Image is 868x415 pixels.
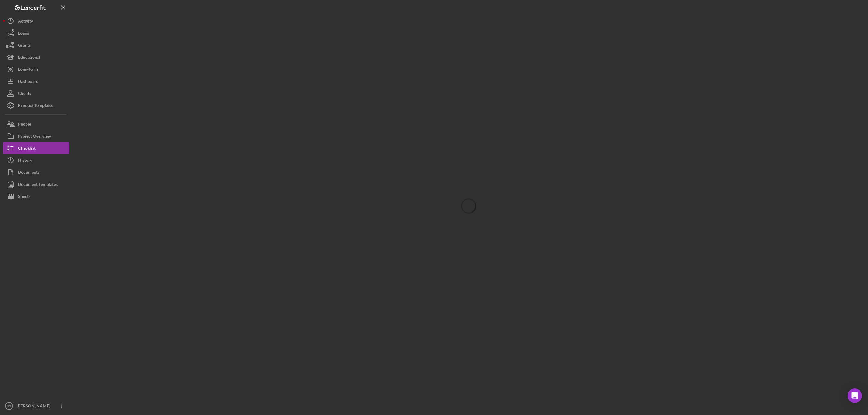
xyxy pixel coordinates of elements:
div: History [18,154,32,168]
div: Long-Term [18,63,38,77]
button: Grants [3,39,69,51]
button: Documents [3,166,69,178]
button: Sheets [3,190,69,202]
button: History [3,154,69,166]
div: Grants [18,39,31,53]
div: Project Overview [18,130,51,144]
div: Loans [18,27,29,41]
text: SS [7,404,11,408]
button: Long-Term [3,63,69,75]
div: Sheets [18,190,30,204]
button: Dashboard [3,75,69,87]
button: SS[PERSON_NAME] [3,400,69,412]
div: Checklist [18,142,36,156]
div: Dashboard [18,75,39,89]
div: Open Intercom Messenger [848,388,862,403]
button: People [3,118,69,130]
button: Educational [3,51,69,63]
button: Product Templates [3,99,69,111]
div: Documents [18,166,39,180]
button: Activity [3,15,69,27]
div: [PERSON_NAME] [15,400,54,413]
div: Activity [18,15,33,29]
div: People [18,118,31,132]
button: Loans [3,27,69,39]
div: Clients [18,87,31,101]
button: Checklist [3,142,69,154]
div: Product Templates [18,99,53,113]
button: Project Overview [3,130,69,142]
div: Educational [18,51,40,65]
button: Clients [3,87,69,99]
div: Document Templates [18,178,58,192]
button: Document Templates [3,178,69,190]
